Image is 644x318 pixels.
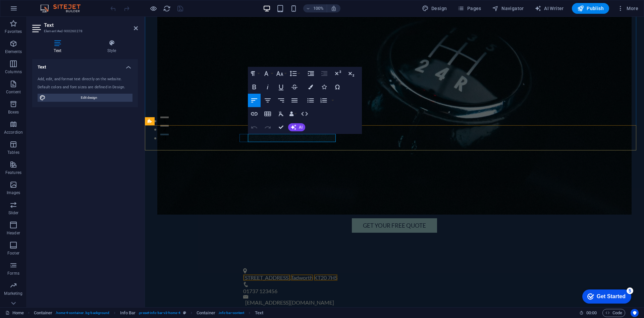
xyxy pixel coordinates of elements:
[4,130,23,135] p: Accordion
[489,3,527,14] button: Navigator
[8,109,19,115] p: Boxes
[98,257,395,265] p: ,
[261,107,274,121] button: Insert Table
[34,309,53,317] span: Click to select. Double-click to edit
[32,59,138,71] h4: Text
[261,121,274,134] button: Redo (Ctrl+Shift+Z)
[605,309,622,317] span: Code
[261,80,274,94] button: Italic (Ctrl+I)
[4,291,22,296] p: Marketing
[48,94,130,102] span: Edit design
[331,5,337,11] i: On resize automatically adjust zoom level to fit chosen device.
[248,121,261,134] button: Undo (Ctrl+Z)
[248,94,261,107] button: Align Left
[5,3,54,17] div: Get Started 5 items remaining, 0% complete
[532,3,567,14] button: AI Writer
[5,309,24,317] a: Click to cancel selection. Double-click to open Pages
[138,309,180,317] span: . preset-info-bar-v3-home-4
[455,3,484,14] button: Pages
[5,170,21,175] p: Features
[163,5,171,12] i: Reload page
[288,123,305,131] button: AI
[313,4,324,12] h6: 100%
[38,85,132,90] div: Default colors and font sizes are defined in Design.
[20,7,49,13] div: Get Started
[38,94,132,102] button: Edit design
[183,311,186,315] i: This element is a customizable preset
[39,4,89,12] img: Editor Logo
[149,4,157,12] button: Click here to leave preview mode and continue editing
[7,230,20,236] p: Header
[218,309,245,317] span: . info-bar-content
[255,309,263,317] span: Click to select. Double-click to edit
[275,107,287,121] button: Clear Formatting
[304,94,317,107] button: Unordered List
[15,108,24,110] button: 2
[535,5,564,12] span: AI Writer
[44,22,138,28] h2: Text
[34,309,263,317] nav: breadcrumb
[288,67,301,80] button: Line Height
[38,77,132,82] div: Add, edit, and format text directly on the website.
[261,94,274,107] button: Align Center
[100,282,189,289] a: [EMAIL_ADDRESS][DOMAIN_NAME]
[146,258,168,264] span: Tadworth
[304,80,317,94] button: Colors
[275,80,287,94] button: Underline (Ctrl+U)
[261,67,274,80] button: Font Family
[318,80,330,94] button: Icons
[579,309,597,317] h6: Session time
[98,271,132,277] span: 01737 123456
[275,94,287,107] button: Align Right
[7,251,19,256] p: Footer
[197,309,215,317] span: Click to select. Double-click to edit
[299,125,303,129] span: AI
[288,107,298,121] button: Data Bindings
[7,190,20,195] p: Images
[492,5,524,12] span: Navigator
[5,49,22,54] p: Elements
[345,67,358,80] button: Subscript
[617,5,638,12] span: More
[288,94,301,107] button: Align Justify
[577,5,604,12] span: Publish
[422,5,447,12] span: Design
[6,89,21,95] p: Content
[5,69,22,75] p: Columns
[163,4,171,12] button: reload
[50,1,56,8] div: 5
[631,309,639,317] button: Usercentrics
[288,80,301,94] button: Strikethrough
[248,107,261,121] button: Insert Link
[572,3,609,14] button: Publish
[120,309,136,317] span: Click to select. Double-click to edit
[419,3,450,14] div: Design (Ctrl+Alt+Y)
[458,5,481,12] span: Pages
[318,67,331,80] button: Decrease Indent
[298,107,311,121] button: HTML
[586,309,597,317] span: 00 00
[55,309,109,317] span: . home-4-container .bg-background
[7,150,19,155] p: Tables
[98,258,145,264] span: [STREET_ADDRESS]
[591,310,592,315] span: :
[331,67,344,80] button: Superscript
[275,121,287,134] button: Confirm (Ctrl+⏎)
[7,271,19,276] p: Forms
[44,28,124,34] h3: Element #ed-900260278
[303,4,327,12] button: 100%
[330,94,335,107] button: Ordered List
[248,67,261,80] button: Paragraph Format
[5,29,22,34] p: Favorites
[248,80,261,94] button: Bold (Ctrl+B)
[8,210,19,216] p: Slider
[614,3,641,14] button: More
[169,258,193,264] span: KT20 7HS
[419,3,450,14] button: Design
[331,80,344,94] button: Special Characters
[15,100,24,101] button: 1
[317,94,330,107] button: Ordered List
[602,309,625,317] button: Code
[305,67,317,80] button: Increase Indent
[15,117,24,119] button: 3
